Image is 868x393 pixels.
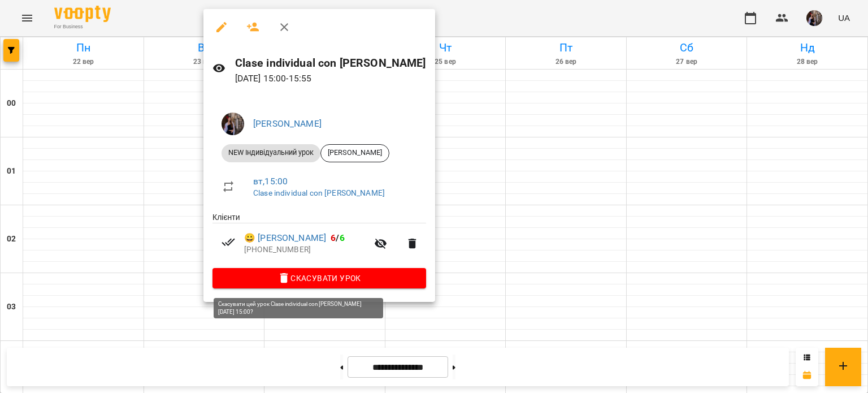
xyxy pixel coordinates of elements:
span: Скасувати Урок [222,271,417,285]
b: / [331,232,344,243]
img: 8d3efba7e3fbc8ec2cfbf83b777fd0d7.JPG [222,113,244,135]
span: [PERSON_NAME] [321,148,389,158]
a: 😀 [PERSON_NAME] [244,231,326,245]
span: NEW Індивідуальний урок [222,148,320,158]
button: Скасувати Урок [212,268,426,288]
a: [PERSON_NAME] [253,118,322,129]
svg: Візит сплачено [222,235,235,249]
a: Clase individual con [PERSON_NAME] [253,188,385,197]
a: вт , 15:00 [253,176,288,187]
ul: Клієнти [212,211,426,268]
span: 6 [340,232,345,243]
div: [PERSON_NAME] [320,144,389,162]
p: [PHONE_NUMBER] [244,244,367,256]
h6: Clase individual con [PERSON_NAME] [235,54,426,72]
p: [DATE] 15:00 - 15:55 [235,72,426,85]
span: 6 [331,232,336,243]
